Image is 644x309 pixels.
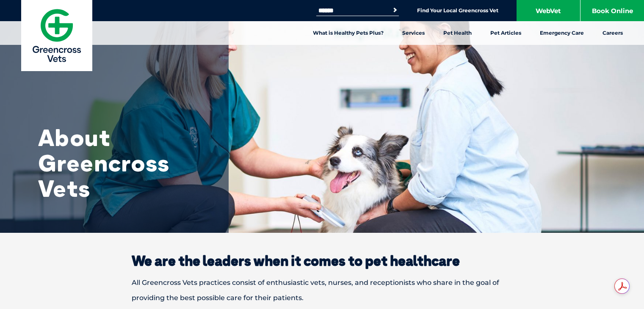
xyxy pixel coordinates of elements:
a: Careers [593,21,632,45]
strong: We are the leaders when it comes to pet healthcare [132,252,460,269]
button: Search [391,6,399,14]
a: Find Your Local Greencross Vet [417,7,498,14]
p: All Greencross Vets practices consist of enthusiastic vets, nurses, and receptionists who share i... [102,275,542,306]
h1: About Greencross Vets [38,125,207,201]
a: Pet Articles [481,21,531,45]
a: Pet Health [434,21,481,45]
a: Emergency Care [531,21,593,45]
a: What is Healthy Pets Plus? [304,21,393,45]
a: Services [393,21,434,45]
